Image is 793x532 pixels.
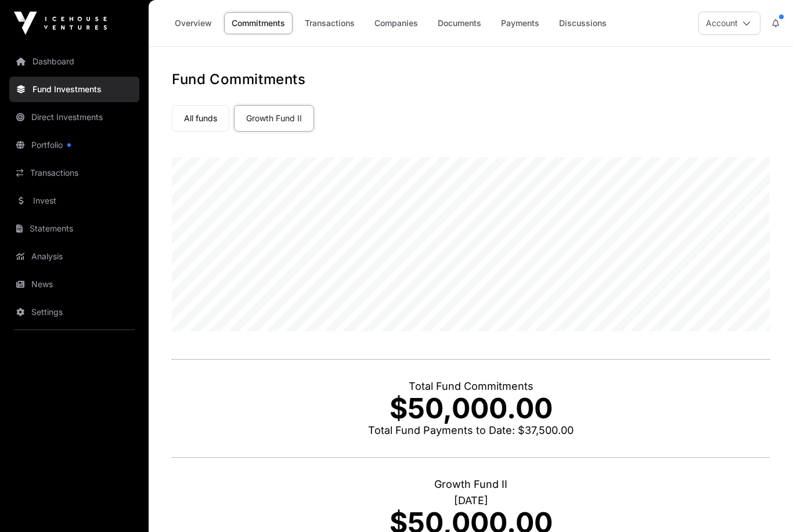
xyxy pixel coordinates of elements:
a: Statements [9,216,139,241]
p: [DATE] [172,493,770,509]
a: News [9,272,139,297]
a: Invest [9,188,139,213]
a: Growth Fund II [234,105,314,132]
img: Icehouse Ventures Logo [14,12,107,35]
a: Discussions [552,12,614,34]
a: Transactions [297,12,362,34]
a: Direct Investments [9,104,139,130]
p: $50,000.00 [172,395,770,422]
a: Portfolio [9,132,139,158]
h1: Fund Commitments [172,70,770,89]
button: Account [698,12,760,35]
a: Transactions [9,160,139,186]
a: Commitments [224,12,293,34]
a: Companies [367,12,426,34]
iframe: Chat Widget [735,476,793,532]
a: Overview [167,12,219,34]
p: Total Fund Payments to Date: $37,500.00 [172,422,770,439]
p: Total Fund Commitments [172,378,770,395]
a: All funds [172,105,229,132]
a: Dashboard [9,49,139,74]
a: Fund Investments [9,77,139,102]
a: Payments [493,12,547,34]
a: Documents [430,12,489,34]
p: Growth Fund II [172,476,770,493]
a: Settings [9,299,139,325]
a: Analysis [9,244,139,269]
